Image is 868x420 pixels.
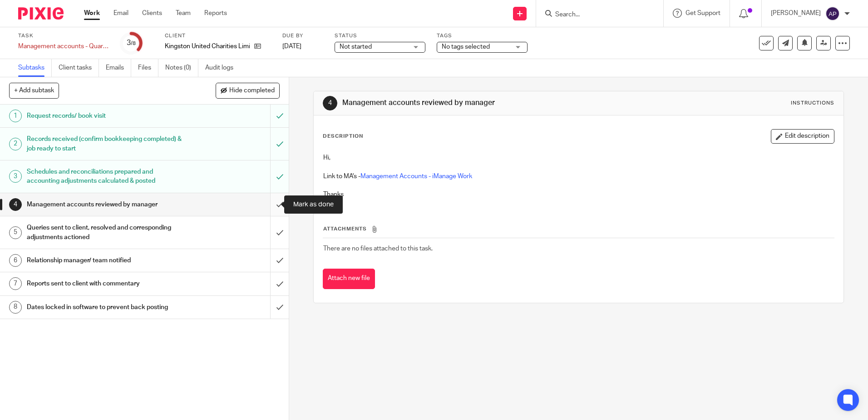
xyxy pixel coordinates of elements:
[360,173,472,180] a: Management Accounts - iManage Work
[27,198,183,211] h1: Management accounts reviewed by manager
[27,300,183,314] h1: Dates locked in software to prevent back posting
[686,10,720,16] span: Get Support
[205,59,240,77] a: Audit logs
[825,6,840,21] img: svg%3E
[9,301,22,314] div: 8
[282,32,323,40] label: Due by
[165,42,250,51] p: Kingston United Charities Limited
[323,153,833,162] p: Hi,
[127,38,136,48] div: 3
[142,9,162,18] a: Clients
[27,165,183,188] h1: Schedules and reconciliations prepared and accounting adjustments calculated & posted
[18,59,52,77] a: Subtasks
[138,59,158,77] a: Files
[9,277,22,290] div: 7
[340,44,372,50] span: Not started
[9,226,22,239] div: 5
[18,32,109,40] label: Task
[282,43,301,50] span: [DATE]
[323,226,367,231] span: Attachments
[335,32,425,40] label: Status
[165,59,198,77] a: Notes (0)
[27,109,183,123] h1: Request records/ book visit
[342,98,598,108] h1: Management accounts reviewed by manager
[84,9,100,18] a: Work
[9,138,22,150] div: 2
[437,32,528,40] label: Tags
[106,59,131,77] a: Emails
[9,83,59,98] button: + Add subtask
[204,9,227,18] a: Reports
[771,9,821,18] p: [PERSON_NAME]
[554,11,636,19] input: Search
[9,110,22,122] div: 1
[176,9,191,18] a: Team
[791,100,834,107] div: Instructions
[442,44,490,50] span: No tags selected
[9,170,22,183] div: 3
[323,269,375,289] button: Attach new file
[323,96,337,110] div: 4
[18,42,109,51] div: Management accounts - Quarterly
[113,9,128,18] a: Email
[323,245,433,252] span: There are no files attached to this task.
[9,198,22,211] div: 4
[27,221,183,244] h1: Queries sent to client, resolved and corresponding adjustments actioned
[771,129,834,144] button: Edit description
[27,254,183,267] h1: Relationship manager/ team notified
[229,87,275,95] span: Hide completed
[27,132,183,155] h1: Records received (confirm bookkeeping completed) & job ready to start
[216,83,280,98] button: Hide completed
[18,7,64,20] img: Pixie
[59,59,99,77] a: Client tasks
[9,254,22,267] div: 6
[323,190,833,199] p: Thanks
[131,41,136,46] small: /8
[323,133,363,140] p: Description
[27,277,183,290] h1: Reports sent to client with commentary
[165,32,271,40] label: Client
[323,172,833,181] p: Link to MA's -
